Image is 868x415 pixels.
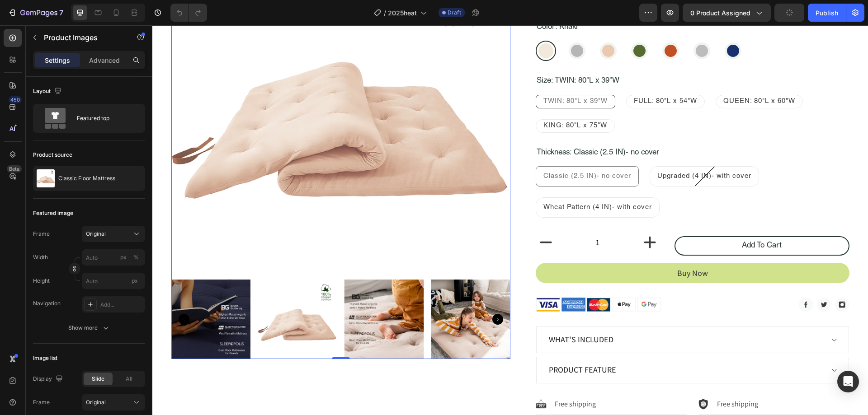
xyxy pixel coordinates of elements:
input: quantity [404,207,488,227]
p: Settings [45,56,70,65]
p: Free shipping [402,373,443,384]
span: Original [86,398,106,406]
button: % [118,252,129,263]
label: Frame [33,398,50,406]
span: Upgraded (4 IN)- with cover [505,148,599,154]
button: decrement [383,207,404,227]
span: WHAT'S INCLUDED [396,309,461,319]
div: Featured image [33,209,73,217]
div: px [120,253,127,261]
div: Layout [33,85,63,98]
div: Add... [100,301,143,309]
p: Product Images [44,32,121,43]
button: Original [82,226,145,242]
span: Wheat Pattern (4 IN)- with cover [391,179,500,186]
img: Alt Image [546,373,557,384]
span: Draft [448,9,461,17]
div: Buy Now [525,242,556,254]
input: px% [82,249,145,266]
input: px [82,273,145,289]
span: Classic (2.5 IN)- no cover [391,148,479,154]
img: Alt Image [665,272,679,287]
button: Show more [33,320,145,336]
div: Navigation [33,299,61,308]
span: QUEEN: 80"L x 60"W [571,73,643,79]
button: 0 product assigned [683,4,771,22]
p: Classic Floor Mattress [58,175,115,182]
img: Alt Image [409,272,433,286]
p: 7 [59,7,63,18]
span: 0 product assigned [690,8,750,18]
span: 2025heat [388,8,417,18]
div: Undo/Redo [170,4,207,22]
span: px [132,277,138,284]
div: Show more [68,323,110,332]
label: Width [33,253,48,261]
button: px [131,252,142,263]
button: Carousel Next Arrow [340,289,351,299]
span: Slide [92,375,104,383]
label: Height [33,277,50,285]
iframe: Design area [152,25,868,415]
div: Open Intercom Messenger [837,371,859,392]
label: Frame [33,230,50,238]
img: Alt Image [683,272,697,287]
img: Alt Image [485,272,509,286]
img: Alt Image [459,272,484,286]
div: Publish [816,8,838,18]
img: Alt Image [383,373,394,384]
span: Original [86,230,106,238]
span: Product feature [396,339,464,350]
div: Add To Cart [590,215,629,227]
img: Alt Image [383,272,408,287]
span: All [126,375,132,383]
span: TWIN: 80"L x 39"W [391,73,455,79]
button: Original [82,394,145,410]
p: Advanced [89,56,120,65]
span: KING: 80"L x 75"W [391,97,455,104]
button: Add To Cart [522,211,697,231]
div: Beta [7,165,22,173]
img: Alt Image [434,272,458,287]
button: Publish [808,4,846,22]
legend: Size: TWIN: 80"L x 39"W [383,49,468,63]
img: Alt Image [646,272,661,287]
div: % [133,253,139,261]
button: Buy Now [383,238,697,258]
img: product feature img [37,169,55,187]
button: increment [487,207,508,227]
span: / [384,8,386,18]
div: Display [33,373,65,385]
div: Image list [33,354,57,362]
div: Product source [33,151,72,159]
span: FULL: 80"L x 54"W [481,73,545,79]
button: 7 [4,4,67,22]
div: 450 [9,96,22,103]
p: Free shipping [565,373,606,384]
legend: Thickness: Classic (2.5 IN)- no cover [383,121,508,135]
div: Featured top [77,108,132,129]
